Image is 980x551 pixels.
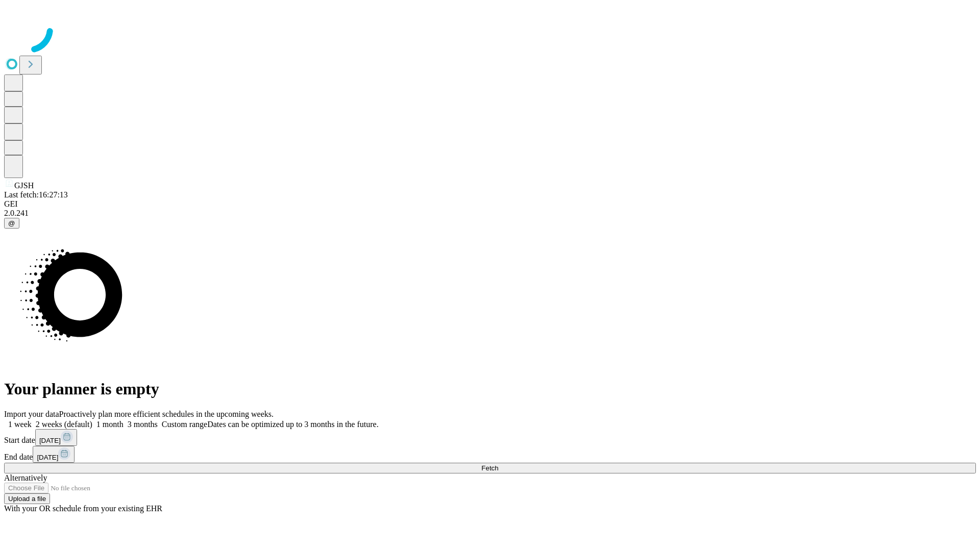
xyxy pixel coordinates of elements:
[207,420,378,429] span: Dates can be optimized up to 3 months in the future.
[4,199,976,209] div: GEI
[481,464,498,472] span: Fetch
[4,429,976,446] div: Start date
[4,218,19,229] button: @
[4,410,59,418] span: Import your data
[33,446,75,463] button: [DATE]
[4,380,976,398] h1: Your planner is empty
[36,420,92,429] span: 2 weeks (default)
[4,473,47,482] span: Alternatively
[8,219,15,227] span: @
[59,410,274,418] span: Proactively plan more efficient schedules in the upcoming weeks.
[8,420,32,429] span: 1 week
[4,446,976,463] div: End date
[4,463,976,473] button: Fetch
[4,493,50,504] button: Upload a file
[162,420,207,429] span: Custom range
[4,209,976,218] div: 2.0.241
[35,429,77,446] button: [DATE]
[4,190,68,199] span: Last fetch: 16:27:13
[128,420,158,429] span: 3 months
[14,181,34,190] span: GJSH
[4,504,162,513] span: With your OR schedule from your existing EHR
[96,420,124,429] span: 1 month
[37,454,58,461] span: [DATE]
[39,437,61,444] span: [DATE]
